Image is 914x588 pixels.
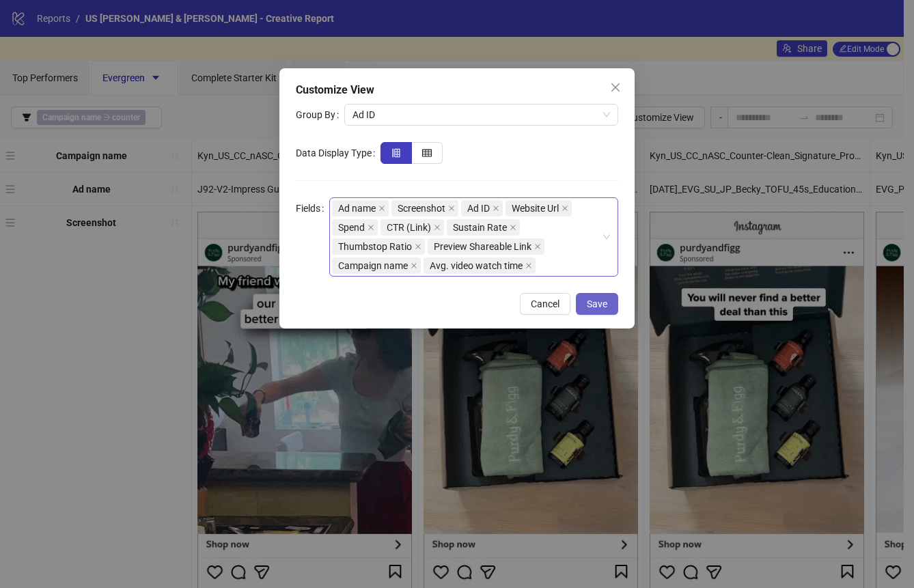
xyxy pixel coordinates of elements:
span: CTR (Link) [387,220,431,235]
span: Spend [332,219,378,236]
span: Preview Shareable Link [434,239,531,254]
span: close [434,224,441,231]
span: close [415,243,421,250]
button: Cancel [520,293,570,315]
label: Group By [296,104,344,126]
span: Campaign name [338,258,408,273]
span: Ad name [332,200,389,216]
span: Cancel [531,298,559,309]
span: Ad ID [461,200,503,216]
label: Data Display Type [296,142,380,164]
span: close [378,205,385,212]
span: Screenshot [398,201,445,216]
span: Thumbstop Ratio [338,239,412,254]
span: Website Url [506,200,572,216]
span: table [422,148,432,158]
span: Avg. video watch time [430,258,523,273]
span: Screenshot [391,200,458,216]
span: Avg. video watch time [424,257,536,274]
span: close [525,262,532,269]
span: close [448,205,455,212]
span: insert-row-left [391,148,401,158]
span: Spend [338,220,365,235]
span: Preview Shareable Link [428,238,544,255]
span: close [368,224,374,231]
span: Thumbstop Ratio [332,238,425,255]
span: close [493,205,499,212]
span: close [562,205,568,212]
span: Ad ID [467,201,490,216]
span: close [510,224,516,231]
label: Fields [296,197,329,219]
span: close [534,243,541,250]
span: Ad name [338,201,376,216]
span: Sustain Rate [447,219,520,236]
span: Campaign name [332,257,421,274]
div: Customize View [296,82,618,98]
span: Sustain Rate [453,220,507,235]
button: Close [605,76,626,98]
span: Website Url [512,201,559,216]
span: Save [587,298,607,309]
span: CTR (Link) [380,219,444,236]
button: Save [576,293,618,315]
span: close [610,82,621,93]
span: close [411,262,417,269]
span: Ad ID [352,104,610,125]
